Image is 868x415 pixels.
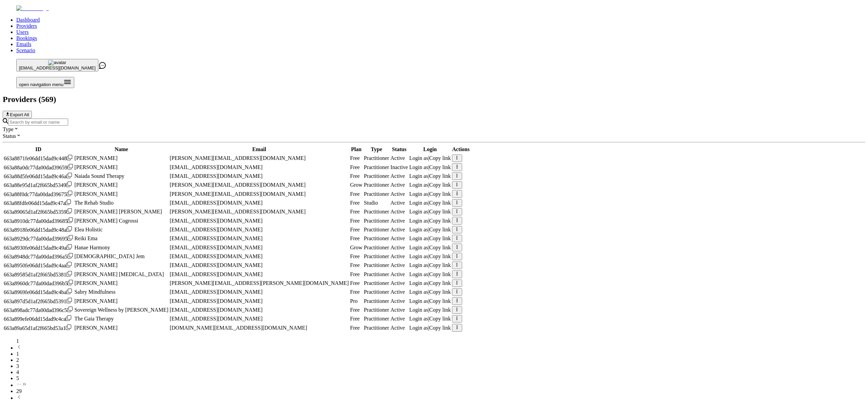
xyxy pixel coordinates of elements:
[4,307,73,313] div: Click to copy
[170,227,262,232] span: [EMAIL_ADDRESS][DOMAIN_NAME]
[170,280,349,286] span: [PERSON_NAME][EMAIL_ADDRESS][PERSON_NAME][DOMAIN_NAME]
[170,245,262,250] span: [EMAIL_ADDRESS][DOMAIN_NAME]
[429,191,451,197] span: Copy link
[409,209,428,214] span: Login as
[409,280,451,286] div: |
[74,307,168,313] span: Sovereign Wellness by [PERSON_NAME]
[4,244,73,251] div: Click to copy
[4,217,73,224] div: Click to copy
[364,298,389,304] span: validated
[409,235,428,241] span: Login as
[19,82,63,87] span: open navigation menu
[350,173,359,179] span: Free
[409,227,428,232] span: Login as
[409,245,428,250] span: Login as
[429,280,451,286] span: Copy link
[350,182,362,188] span: Grow
[350,307,359,313] span: Free
[170,253,262,259] span: [EMAIL_ADDRESS][DOMAIN_NAME]
[170,289,262,295] span: [EMAIL_ADDRESS][DOMAIN_NAME]
[409,191,451,197] div: |
[74,191,117,197] span: [PERSON_NAME]
[350,253,359,259] span: Free
[350,209,359,214] span: Free
[391,191,408,197] div: Active
[409,173,451,179] div: |
[390,146,409,153] th: Status
[350,164,359,170] span: Free
[409,271,428,277] span: Login as
[409,307,428,313] span: Login as
[409,200,451,206] div: |
[16,375,865,381] li: pagination item 5
[429,253,451,259] span: Copy link
[74,218,138,224] span: [PERSON_NAME] Cogrossi
[16,344,865,351] li: previous page button
[409,262,451,268] div: |
[350,200,359,206] span: Free
[74,271,164,277] span: [PERSON_NAME] [MEDICAL_DATA]
[391,164,408,170] div: Inactive
[170,200,262,206] span: [EMAIL_ADDRESS][DOMAIN_NAME]
[391,325,408,331] div: Active
[4,226,73,233] div: Click to copy
[350,245,362,250] span: Grow
[16,369,865,375] li: pagination item 4
[364,218,389,224] span: validated
[409,218,451,224] div: |
[409,280,428,286] span: Login as
[74,325,117,331] span: [PERSON_NAME]
[391,218,408,224] div: Active
[409,155,451,161] div: |
[429,209,451,214] span: Copy link
[409,182,428,188] span: Login as
[16,41,31,47] a: Emails
[409,289,428,295] span: Login as
[3,338,865,401] nav: pagination navigation
[3,126,865,132] div: Type
[4,315,73,322] div: Click to copy
[16,351,865,357] li: pagination item 1 active
[350,289,359,295] span: Free
[391,307,408,313] div: Active
[170,209,305,214] span: [PERSON_NAME][EMAIL_ADDRESS][DOMAIN_NAME]
[364,164,389,170] span: inactive
[429,262,451,268] span: Copy link
[74,262,117,268] span: [PERSON_NAME]
[170,235,262,241] span: [EMAIL_ADDRESS][DOMAIN_NAME]
[16,5,49,12] img: Fluum Logo
[350,280,359,286] span: Free
[170,173,262,179] span: [EMAIL_ADDRESS][DOMAIN_NAME]
[409,325,428,331] span: Login as
[429,182,451,188] span: Copy link
[350,227,359,232] span: Free
[429,307,451,313] span: Copy link
[4,173,73,180] div: Click to copy
[170,262,262,268] span: [EMAIL_ADDRESS][DOMAIN_NAME]
[409,191,428,197] span: Login as
[409,227,451,233] div: |
[19,65,96,70] span: [EMAIL_ADDRESS][DOMAIN_NAME]
[170,182,305,188] span: [PERSON_NAME][EMAIL_ADDRESS][DOMAIN_NAME]
[391,155,408,161] div: Active
[170,298,262,304] span: [EMAIL_ADDRESS][DOMAIN_NAME]
[170,218,262,224] span: [EMAIL_ADDRESS][DOMAIN_NAME]
[170,325,307,331] span: [DOMAIN_NAME][EMAIL_ADDRESS][DOMAIN_NAME]
[409,298,428,304] span: Login as
[409,155,428,161] span: Login as
[4,289,73,295] div: Click to copy
[391,227,408,233] div: Active
[429,235,451,241] span: Copy link
[4,182,73,188] div: Click to copy
[3,95,865,104] h2: Providers ( 569 )
[429,155,451,161] span: Copy link
[4,262,73,269] div: Click to copy
[170,307,262,313] span: [EMAIL_ADDRESS][DOMAIN_NAME]
[350,191,359,197] span: Free
[74,146,169,153] th: Name
[74,298,117,304] span: [PERSON_NAME]
[350,155,359,161] span: Free
[364,235,389,241] span: validated
[170,155,305,161] span: [PERSON_NAME][EMAIL_ADDRESS][DOMAIN_NAME]
[364,262,389,268] span: validated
